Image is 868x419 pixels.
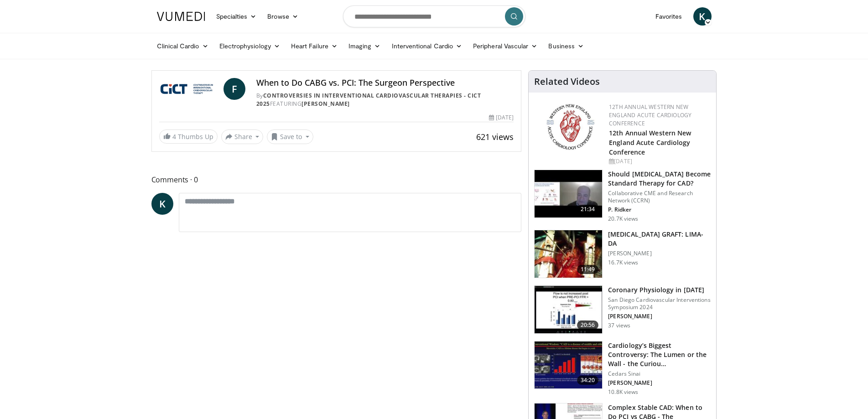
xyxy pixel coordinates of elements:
[608,388,638,396] p: 10.8K views
[535,170,602,217] img: eb63832d-2f75-457d-8c1a-bbdc90eb409c.150x105_q85_crop-smart_upscale.jpg
[301,100,350,108] a: [PERSON_NAME]
[221,129,264,144] button: Share
[214,37,286,55] a: Electrophysiology
[608,313,711,320] p: [PERSON_NAME]
[609,157,709,166] div: [DATE]
[693,7,712,26] a: K
[608,215,638,222] p: 20.7K views
[577,205,599,214] span: 21:34
[534,285,711,334] a: 20:56 Coronary Physiology in [DATE] San Diego Cardiovascular Interventions Symposium 2024 [PERSON...
[151,37,214,55] a: Clinical Cardio
[535,230,602,278] img: feAgcbrvkPN5ynqH4xMDoxOjA4MTsiGN.150x105_q85_crop-smart_upscale.jpg
[608,379,711,387] p: [PERSON_NAME]
[476,131,514,142] span: 621 views
[608,190,711,204] p: Collaborative CME and Research Network (CCRN)
[608,206,711,213] p: P. Ridker
[256,78,514,88] h4: When to Do CABG vs. PCI: The Surgeon Perspective
[650,7,688,26] a: Favorites
[157,12,205,21] img: VuMedi Logo
[256,92,514,108] div: By FEATURING
[262,7,304,26] a: Browse
[577,321,599,330] span: 20:56
[608,370,711,378] p: Cedars Sinai
[211,7,262,26] a: Specialties
[489,114,514,122] div: [DATE]
[468,37,543,55] a: Peripheral Vascular
[535,341,602,389] img: d453240d-5894-4336-be61-abca2891f366.150x105_q85_crop-smart_upscale.jpg
[609,103,691,127] a: 12th Annual Western New England Acute Cardiology Conference
[159,78,220,100] img: Controversies in Interventional Cardiovascular Therapies - CICT 2025
[534,341,711,396] a: 34:20 Cardiology’s Biggest Controversy: The Lumen or the Wall - the Curiou… Cedars Sinai [PERSON_...
[608,341,711,368] h3: Cardiology’s Biggest Controversy: The Lumen or the Wall - the Curiou…
[534,76,600,87] h4: Related Videos
[256,92,481,108] a: Controversies in Interventional Cardiovascular Therapies - CICT 2025
[608,250,711,257] p: [PERSON_NAME]
[172,132,176,141] span: 4
[608,230,711,248] h3: [MEDICAL_DATA] GRAFT: LIMA-DA
[609,129,691,156] a: 12th Annual Western New England Acute Cardiology Conference
[534,230,711,278] a: 11:49 [MEDICAL_DATA] GRAFT: LIMA-DA [PERSON_NAME] 16.7K views
[608,259,638,266] p: 16.7K views
[608,285,711,295] h3: Coronary Physiology in [DATE]
[577,376,599,385] span: 34:20
[286,37,343,55] a: Heart Failure
[151,193,173,215] a: K
[608,322,630,329] p: 37 views
[534,170,711,222] a: 21:34 Should [MEDICAL_DATA] Become Standard Therapy for CAD? Collaborative CME and Research Netwo...
[343,37,386,55] a: Imaging
[343,5,525,27] input: Search topics, interventions
[151,174,522,186] span: Comments 0
[159,129,218,144] a: 4 Thumbs Up
[386,37,468,55] a: Interventional Cardio
[545,103,596,151] img: 0954f259-7907-4053-a817-32a96463ecc8.png.150x105_q85_autocrop_double_scale_upscale_version-0.2.png
[543,37,589,55] a: Business
[608,170,711,188] h3: Should [MEDICAL_DATA] Become Standard Therapy for CAD?
[535,286,602,333] img: d02e6d71-9921-427a-ab27-a615a15c5bda.150x105_q85_crop-smart_upscale.jpg
[608,296,711,311] p: San Diego Cardiovascular Interventions Symposium 2024
[223,78,245,100] a: F
[577,265,599,274] span: 11:49
[267,129,313,144] button: Save to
